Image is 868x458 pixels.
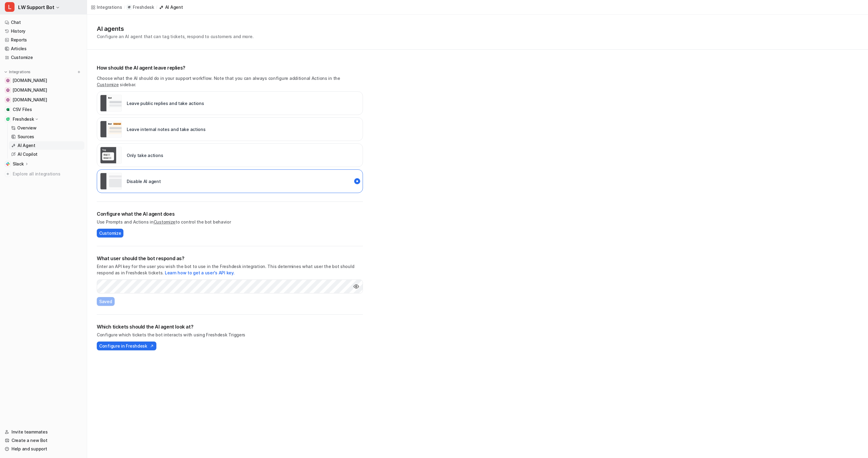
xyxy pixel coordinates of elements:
a: CSV FilesCSV Files [2,105,84,114]
p: Leave internal notes and take actions [127,126,206,132]
p: Freshdesk [13,116,34,122]
span: / [124,5,125,10]
img: CSV Files [6,108,10,111]
h2: What user should the bot respond as? [97,255,363,262]
p: Overview [17,125,37,131]
a: Learn how to get a user's API key. [165,270,234,275]
img: Disable AI agent [100,173,122,190]
p: Slack [13,161,24,167]
a: Freshdesk [127,4,154,10]
span: [DOMAIN_NAME] [13,87,47,93]
span: Configure in Freshdesk [99,343,147,349]
button: Configure in Freshdesk [97,342,156,350]
img: Leave public replies and take actions [100,95,122,112]
img: www.learnworlds.dev [6,98,10,102]
span: Saved [99,298,112,305]
span: Explore all integrations [13,169,82,179]
span: [DOMAIN_NAME] [13,97,47,103]
a: Customize [154,219,175,224]
span: LW Support Bot [18,3,54,11]
p: Disable AI agent [127,178,161,185]
a: AI Copilot [9,150,84,159]
img: explore all integrations [5,171,11,177]
img: Show [353,283,359,290]
p: Use Prompts and Actions in to control the bot behavior [97,219,363,225]
a: Explore all integrations [2,170,84,178]
span: L [5,2,15,12]
a: www.learnworlds.com[DOMAIN_NAME] [2,76,84,85]
p: Choose what the AI should do in your support workflow. Note that you can always configure additio... [97,75,363,88]
span: [DOMAIN_NAME] [13,77,47,83]
a: www.learnworlds.dev[DOMAIN_NAME] [2,96,84,104]
div: live::disabled [97,143,363,167]
div: Integrations [97,4,122,10]
a: Overview [9,124,84,132]
button: Customize [97,229,123,237]
div: paused::disabled [97,169,363,193]
a: Chat [2,18,84,27]
img: www.learnworlds.com [6,79,10,82]
p: Configure an AI agent that can tag tickets, respond to customers and more. [97,33,253,40]
p: Sources [18,134,34,140]
p: Configure which tickets the bot interacts with using Freshdesk Triggers [97,332,363,338]
p: Enter an API key for the user you wish the bot to use in the Freshdesk integration. This determin... [97,263,363,276]
button: Saved [97,297,115,306]
div: AI Agent [165,4,183,10]
p: Integrations [9,70,31,74]
a: Create a new Bot [2,436,84,445]
p: Leave public replies and take actions [127,100,204,106]
h2: Which tickets should the AI agent look at? [97,323,363,330]
h1: AI agents [97,24,253,33]
img: Freshdesk [6,117,10,121]
div: live::external_reply [97,91,363,115]
img: support.learnworlds.com [6,88,10,92]
img: Slack [6,162,10,166]
a: Help and support [2,445,84,453]
a: Integrations [91,4,122,10]
img: menu_add.svg [77,70,81,74]
a: AI Agent [159,4,183,10]
button: Show API key [353,283,359,290]
p: AI Copilot [18,151,38,157]
img: expand menu [4,70,8,74]
h2: Configure what the AI agent does [97,210,363,218]
span: Customize [99,230,121,236]
a: Articles [2,44,84,53]
a: Invite teammates [2,428,84,436]
div: live::internal_reply [97,117,363,141]
a: Customize [2,53,84,62]
p: AI Agent [18,142,35,149]
p: Only take actions [127,152,163,159]
a: support.learnworlds.com[DOMAIN_NAME] [2,86,84,94]
a: Customize [97,82,119,87]
a: Sources [9,132,84,141]
button: Integrations [2,69,32,75]
p: Freshdesk [133,4,154,10]
a: AI Agent [9,141,84,150]
a: Reports [2,36,84,44]
span: CSV Files [13,106,32,113]
img: Only take actions [100,147,122,164]
span: / [156,5,157,10]
a: History [2,27,84,35]
p: How should the AI agent leave replies? [97,64,363,71]
img: Leave internal notes and take actions [100,121,122,138]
